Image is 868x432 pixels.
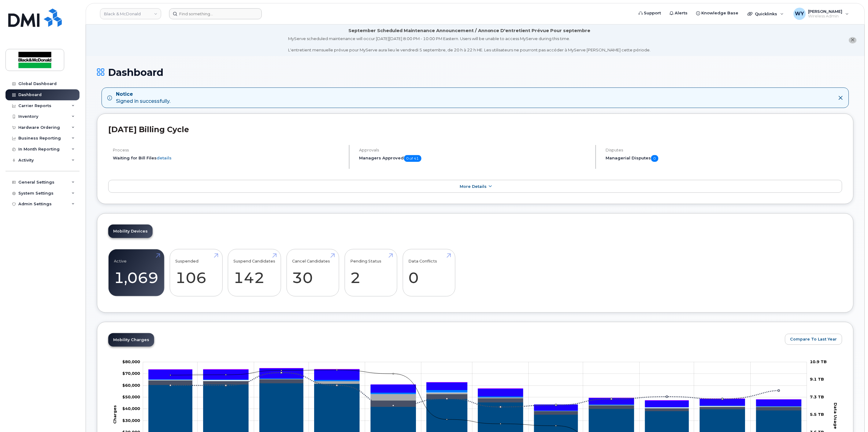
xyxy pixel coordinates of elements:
[122,359,140,364] tspan: $80,000
[122,418,140,423] tspan: $30,000
[108,333,154,347] a: Mobility Charges
[348,28,591,34] div: September Scheduled Maintenance Announcement / Annonce D'entretient Prévue Pour septembre
[114,253,159,293] a: Active 1,069
[108,125,842,134] h2: [DATE] Billing Cycle
[122,418,140,423] g: $0
[359,148,590,152] h4: Approvals
[157,155,172,160] a: details
[810,412,824,417] tspan: 5.5 TB
[108,225,153,238] a: Mobility Devices
[288,36,651,53] div: MyServe scheduled maintenance will occur [DATE][DATE] 8:00 PM - 10:00 PM Eastern. Users will be u...
[116,91,170,98] strong: Notice
[122,383,140,388] tspan: $60,000
[234,253,276,293] a: Suspend Candidates 142
[122,406,140,411] tspan: $40,000
[404,155,421,162] span: 0 of 41
[122,383,140,388] g: $0
[113,148,344,152] h4: Process
[785,334,842,345] button: Compare To Last Year
[97,67,854,78] h1: Dashboard
[116,91,170,105] div: Signed in successfully.
[651,155,658,162] span: 0
[810,359,827,364] tspan: 10.9 TB
[606,155,842,162] h5: Managerial Disputes
[122,394,140,399] tspan: $50,000
[122,371,140,376] g: $0
[408,253,450,293] a: Data Conflicts 0
[606,148,842,152] h4: Disputes
[359,155,590,162] h5: Managers Approved
[113,405,117,424] tspan: Charges
[122,359,140,364] g: $0
[122,371,140,376] tspan: $70,000
[350,253,391,293] a: Pending Status 2
[176,253,217,293] a: Suspended 106
[292,253,333,293] a: Cancel Candidates 30
[849,37,857,43] button: close notification
[833,403,838,429] tspan: Data Usage
[790,336,837,342] span: Compare To Last Year
[113,155,344,161] li: Waiting for Bill Files
[810,377,824,382] tspan: 9.1 TB
[122,406,140,411] g: $0
[460,184,487,189] span: More Details
[810,394,824,399] tspan: 7.3 TB
[122,394,140,399] g: $0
